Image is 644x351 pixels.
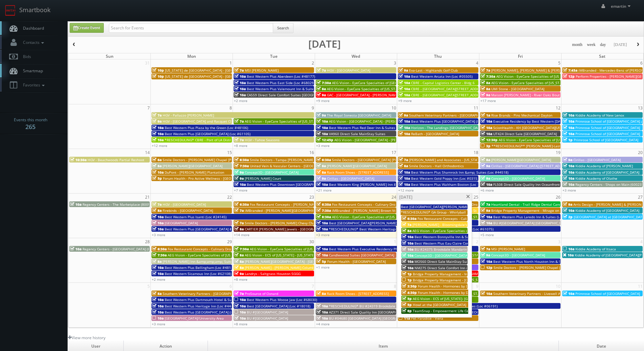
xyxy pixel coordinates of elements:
span: Fox Restaurant Concepts - Culinary Dropout - [GEOGRAPHIC_DATA] [168,247,275,251]
span: Rise Brands - Pins Mechanical Dayton [491,113,552,118]
img: smartbook-logo.png [5,5,16,16]
span: 10a [481,119,492,124]
span: iMBranded - [PERSON_NAME][GEOGRAPHIC_DATA] BMW [245,208,335,213]
span: 7a [316,68,326,73]
span: FL508 Direct Sale Quality Inn Oceanfront [493,182,560,187]
button: day [598,41,609,49]
span: 10a [481,259,492,264]
span: 9a [563,157,572,162]
span: 8a [316,86,326,91]
span: 8a [152,259,162,264]
span: HGV - [GEOGRAPHIC_DATA] [327,68,370,73]
span: Heartland Dental - Trail Ridge Dental Care [491,202,560,207]
span: 10a [316,119,328,124]
span: Regency Centers - Shops on Main (60023) [575,182,643,187]
span: [PERSON_NAME][GEOGRAPHIC_DATA] [327,164,387,168]
span: CBRE - [GEOGRAPHIC_DATA][STREET_ADDRESS][GEOGRAPHIC_DATA] [411,93,519,97]
span: 1p [402,272,412,276]
span: 5p [316,259,326,264]
span: 10a [481,131,492,136]
span: Smartmap [20,68,43,74]
span: 10a [399,74,410,79]
span: Regency Centers - [GEOGRAPHIC_DATA] (63020) [82,247,159,251]
span: 10a [152,221,164,225]
span: 8a [234,253,244,257]
span: VA960 Direct Sale MainStay Suites [329,131,385,136]
span: Best Western Sicamous Inn (Loc #62108) [165,271,231,276]
span: 10a [399,119,410,124]
span: Best Western Plus Plaza by the Green (Loc #48106) [165,125,248,130]
a: +3 more [316,143,330,148]
span: AEG Vision - EyeCare Specialties of [US_STATE] – EyeCare in [GEOGRAPHIC_DATA] [245,119,375,124]
span: 1p [402,278,412,282]
span: 10a [234,80,246,85]
a: +2 more [152,277,165,282]
span: HGV - Tahoe Seasons [245,137,280,142]
span: 2p [563,215,573,219]
span: HGV - [GEOGRAPHIC_DATA] and Racquet Club [163,119,235,124]
span: 6a [152,157,162,162]
span: Fox Restaurant Concepts - Culinary Dropout - [GEOGRAPHIC_DATA] [332,202,439,207]
span: 9a [481,208,490,213]
span: Fox Restaurant Concepts - Culinary Dropout - [GEOGRAPHIC_DATA] [418,216,524,221]
span: Smile Doctors - [PERSON_NAME] Chevy Chase [245,221,318,225]
a: +3 more [563,188,576,193]
span: Smile Doctors - Hall Orthodontics [409,164,464,168]
span: *RESCHEDULING* GA Group - Whirlyball Chicago [401,210,480,215]
span: Firebirds - [GEOGRAPHIC_DATA] [163,208,213,213]
span: 8a [481,86,490,91]
span: NM275 Direct Sale Comfort Inn & Suites [414,266,480,270]
span: 7a [234,68,244,73]
span: AEG Vision - EyeCare Specialties of [US_STATE] - Carolina Family Vision [491,80,605,85]
span: 10a [563,247,574,251]
span: *RESCHEDULING* Best Western Heritage Inn (Loc #05465) [329,227,425,231]
a: +1 more [316,265,330,270]
span: 3p [481,144,491,148]
span: 10a [402,234,413,239]
a: +12 more [398,188,414,193]
span: Cirillas - [GEOGRAPHIC_DATA] [327,176,374,181]
span: Maison [PERSON_NAME] - River Oaks Boutique Second Shoot [491,93,590,97]
span: Favorites [20,82,46,88]
span: 9a [316,113,326,118]
span: 7a [481,247,490,251]
span: AEG Vision - EyeCare Specialties of [US_STATE] - In Focus Vision Center [327,86,441,91]
span: Cirillas - [GEOGRAPHIC_DATA] ([STREET_ADDRESS]) [491,164,572,168]
span: 10a [563,125,574,130]
span: Primrose School of [GEOGRAPHIC_DATA] [574,137,638,142]
span: 7a [399,157,408,162]
a: +14 more [234,232,249,237]
span: UMI Stone - [GEOGRAPHIC_DATA] [491,86,544,91]
span: 10a [70,247,81,251]
span: Southern Veterinary Partners - [GEOGRAPHIC_DATA][PERSON_NAME] [409,113,520,118]
span: AEG Vision - [GEOGRAPHIC_DATA] - [PERSON_NAME][GEOGRAPHIC_DATA] [329,119,445,124]
span: 10a [563,119,574,124]
span: Concept3D - [GEOGRAPHIC_DATA] [491,253,545,257]
span: Bridge Property Management - Vue at [GEOGRAPHIC_DATA] [413,272,509,276]
span: Best Western Plus Isanti (Loc #24145) [165,215,226,219]
span: 7:30a [234,164,249,168]
span: 9a [234,176,244,181]
span: AEG Vision - EyeCare Specialties of [US_STATE] - A1A Family EyeCare [332,215,442,219]
span: [PERSON_NAME][GEOGRAPHIC_DATA] [163,164,222,168]
span: Best Western Plus Downtown [GEOGRAPHIC_DATA] (Loc #48199) [247,182,351,187]
span: AEG Vision - [GEOGRAPHIC_DATA] - [PERSON_NAME] Cypress [334,137,431,142]
span: 7:30a [152,253,167,257]
span: 9a [152,119,162,124]
span: 9a [316,93,326,97]
span: Best Western Arcata Inn (Loc #05505) [411,74,473,79]
span: [US_STATE] de [GEOGRAPHIC_DATA] - [GEOGRAPHIC_DATA] [165,74,258,79]
span: 9a [481,164,490,168]
span: 10a [563,113,574,118]
span: 1p [563,137,573,142]
span: 10a [399,125,410,130]
button: Search [273,23,293,33]
span: 9a [234,271,244,276]
span: 10a [399,93,410,97]
span: 10a [152,131,164,136]
span: 1a [481,113,490,118]
span: 10a [563,170,574,175]
span: 10a [316,182,328,187]
span: DuPont - [PERSON_NAME] Plantation [165,170,224,175]
span: 6:30a [316,157,331,162]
